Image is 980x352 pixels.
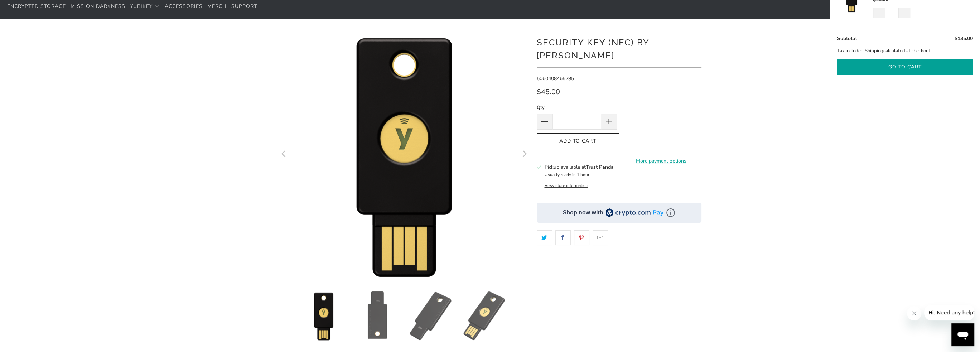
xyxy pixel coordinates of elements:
a: Share this on Pinterest [574,230,589,245]
iframe: Button to launch messaging window [951,323,974,346]
span: 5060408465295 [537,75,574,82]
span: Subtotal [837,35,857,42]
span: Mission Darkness [71,3,125,10]
iframe: Close message [907,306,921,320]
span: Add to Cart [544,138,612,144]
iframe: Message from company [924,305,974,320]
button: Next [518,29,530,280]
a: Share this on Facebook [555,230,571,245]
a: More payment options [621,157,701,165]
span: YubiKey [130,3,153,10]
iframe: Reviews Widget [537,258,701,281]
button: Go to cart [837,59,973,75]
span: Encrypted Storage [7,3,66,10]
button: Add to Cart [537,133,619,149]
div: Shop now with [563,209,603,217]
span: $135.00 [955,35,973,42]
span: Merch [207,3,227,10]
b: Trust Panda [585,164,613,170]
label: Qty [537,103,617,111]
a: Shipping [865,47,883,55]
h3: Pickup available at [544,163,613,171]
button: View store information [544,183,588,188]
p: Tax included. calculated at checkout. [837,47,973,55]
img: Security Key (NFC) by Yubico - Trust Panda [352,291,402,341]
a: Security Key (NFC) by Yubico - Trust Panda [279,29,530,280]
img: Security Key (NFC) by Yubico - Trust Panda [460,291,510,341]
img: Security Key (NFC) by Yubico - Trust Panda [299,291,349,341]
span: $45.00 [537,87,560,97]
span: Accessories [165,3,203,10]
span: Support [231,3,257,10]
h1: Security Key (NFC) by [PERSON_NAME] [537,35,701,62]
a: Share this on Twitter [537,230,552,245]
span: Hi. Need any help? [4,5,52,11]
img: Security Key (NFC) by Yubico - Trust Panda [406,291,456,341]
a: Email this to a friend [593,230,608,245]
button: Previous [279,29,290,280]
small: Usually ready in 1 hour [544,172,589,178]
